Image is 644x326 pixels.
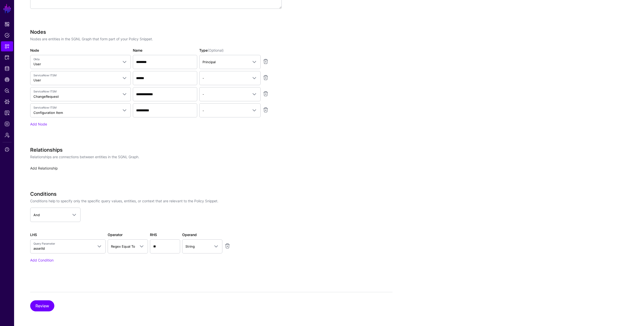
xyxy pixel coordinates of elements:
label: Operand [182,232,197,237]
a: Policy Lens [1,86,13,96]
a: Policies [1,30,13,40]
span: Access Reporting [5,110,10,115]
span: Principal [203,60,216,64]
label: Type [199,48,224,53]
span: - [203,109,204,113]
a: Add Relationship [30,166,58,170]
h3: Conditions [30,191,282,197]
span: User [33,78,41,82]
span: Admin [5,133,10,138]
a: Admin [1,130,13,140]
span: Data Lens [5,99,10,104]
span: assetId [33,246,45,250]
span: (Optional) [208,48,224,52]
span: Configuration Item [33,111,63,115]
span: CAEP Hub [5,77,10,82]
span: Policies [5,33,10,38]
span: Identity Data Fabric [5,66,10,71]
a: CAEP Hub [1,75,13,85]
label: Operator [108,232,123,237]
span: - [203,92,204,96]
a: Snippets [1,41,13,51]
label: LHS [30,232,37,237]
label: RHS [150,232,157,237]
h3: Nodes [30,29,282,35]
span: Regex Equal To [111,244,135,248]
span: - [203,76,204,80]
span: User [33,62,41,66]
a: Add Condition [30,258,54,262]
button: Review [30,300,54,311]
span: Support [5,147,10,152]
a: Protected Systems [1,52,13,62]
a: Logs [1,119,13,129]
span: Snippets [5,44,10,49]
span: Protected Systems [5,55,10,60]
span: Logs [5,121,10,126]
span: Okta [33,57,118,61]
a: Identity Data Fabric [1,63,13,74]
label: Node [30,48,39,53]
a: Dashboard [1,19,13,29]
span: And [33,213,40,217]
span: String [185,244,195,248]
span: ServiceNow ITSM [33,73,118,78]
span: ChangeRequest [33,94,59,99]
a: Data Lens [1,97,13,107]
h3: Relationships [30,147,282,153]
span: ServiceNow ITSM [33,89,118,94]
label: Name [133,48,142,53]
a: Add Node [30,122,47,126]
p: Nodes are entities in the SGNL Graph that form part of your Policy Snippet. [30,36,282,42]
p: Relationships are connections between entities in the SGNL Graph. [30,154,282,159]
p: Conditions help to specify only the specific query values, entities, or context that are relevant... [30,198,282,204]
a: Access Reporting [1,108,13,118]
span: Query Parameter [33,242,93,246]
span: Policy Lens [5,88,10,93]
span: ServiceNow ITSM [33,106,118,110]
a: SGNL [3,3,12,14]
span: Dashboard [5,22,10,27]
